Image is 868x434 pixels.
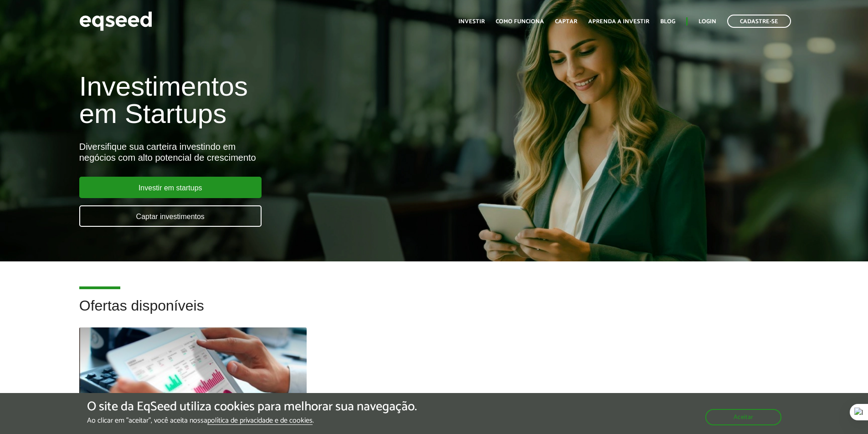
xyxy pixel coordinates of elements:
div: Diversifique sua carteira investindo em negócios com alto potencial de crescimento [79,141,500,163]
p: Ao clicar em "aceitar", você aceita nossa . [87,416,417,425]
a: Como funciona [496,19,544,25]
a: Captar investimentos [79,205,262,227]
a: Login [699,19,716,25]
a: Blog [660,19,675,25]
img: EqSeed [79,9,152,33]
a: Cadastre-se [727,15,791,28]
a: Captar [555,19,577,25]
a: Investir em startups [79,177,262,198]
h1: Investimentos em Startups [79,73,500,128]
a: Aprenda a investir [588,19,649,25]
button: Aceitar [705,409,781,425]
a: Investir [458,19,485,25]
h2: Ofertas disponíveis [79,298,789,327]
h5: O site da EqSeed utiliza cookies para melhorar sua navegação. [87,400,417,414]
a: política de privacidade e de cookies [207,417,313,425]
